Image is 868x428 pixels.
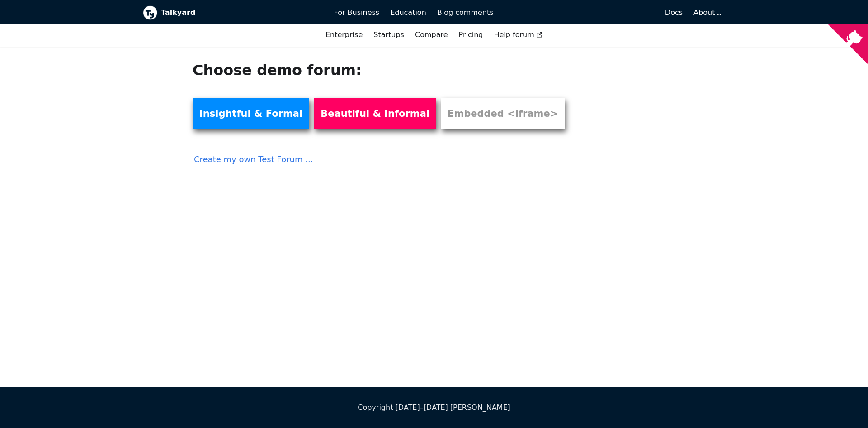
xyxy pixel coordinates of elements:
span: For Business [334,8,380,17]
a: About [693,8,720,17]
a: Startups [368,27,410,43]
span: Docs [665,8,683,17]
a: Blog comments [432,5,499,20]
a: Compare [415,30,448,39]
a: Education [385,5,432,20]
a: Insightful & Formal [193,98,309,129]
a: Pricing [453,27,489,43]
span: Help forum [494,30,542,39]
a: Help forum [488,27,548,43]
a: Enterprise [320,27,368,43]
a: Create my own Test Forum ... [193,146,576,166]
a: Beautiful & Informal [314,98,436,129]
a: Docs [499,5,689,20]
a: Talkyard logoTalkyard [143,5,321,20]
a: Embedded <iframe> [441,98,565,129]
span: Education [390,8,426,17]
h1: Choose demo forum: [193,61,576,79]
a: For Business [329,5,385,20]
div: Copyright [DATE]–[DATE] [PERSON_NAME] [143,402,725,414]
span: Blog comments [437,8,494,17]
b: Talkyard [161,7,321,19]
img: Talkyard logo [143,5,157,20]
